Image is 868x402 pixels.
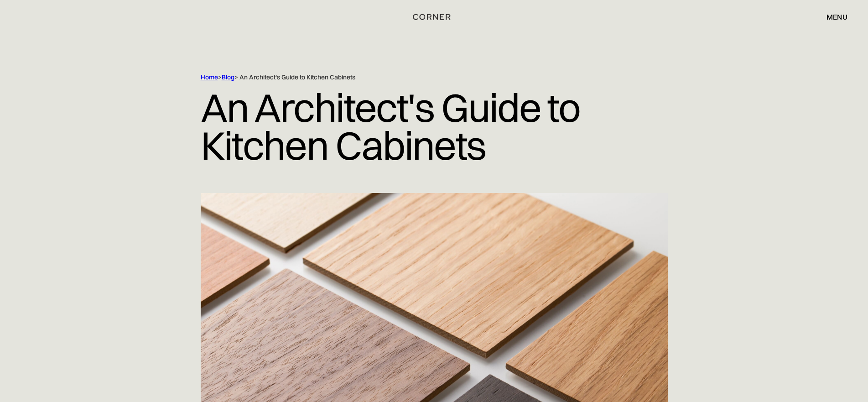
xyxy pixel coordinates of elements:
a: Blog [222,73,234,81]
div: > > An Architect's Guide to Kitchen Cabinets [201,73,629,82]
div: menu [826,13,847,21]
h1: An Architect's Guide to Kitchen Cabinets [201,82,668,171]
a: home [404,11,464,23]
div: menu [817,9,847,25]
a: Home [201,73,218,81]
